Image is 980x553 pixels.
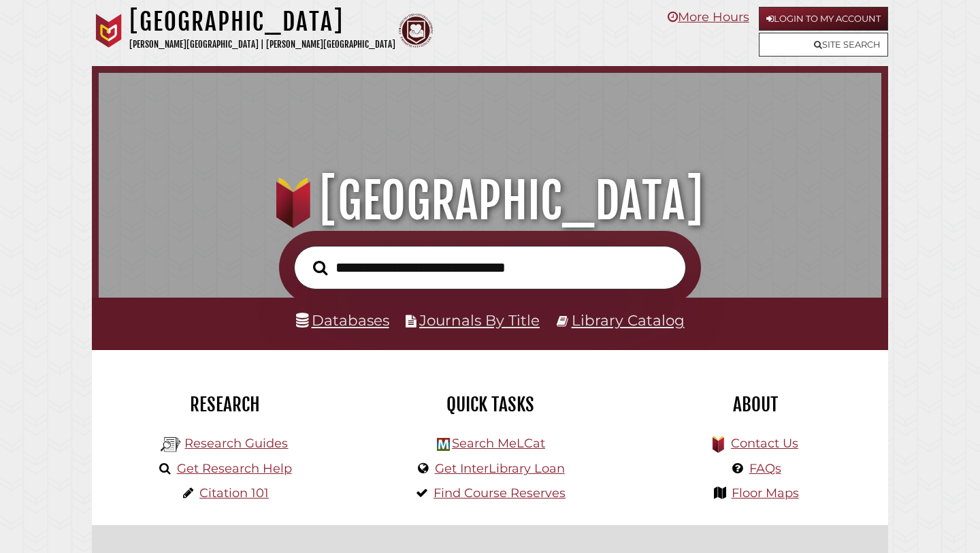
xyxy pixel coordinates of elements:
a: Search MeLCat [452,436,545,451]
a: Contact Us [731,436,798,451]
h2: Research [102,393,347,416]
a: More Hours [668,10,749,25]
h1: [GEOGRAPHIC_DATA] [129,7,395,37]
a: Databases [296,311,389,329]
a: Get Research Help [177,461,292,476]
a: Floor Maps [732,486,799,501]
p: [PERSON_NAME][GEOGRAPHIC_DATA] | [PERSON_NAME][GEOGRAPHIC_DATA] [129,37,395,52]
img: Calvin University [92,14,126,48]
a: Citation 101 [199,486,269,501]
a: Journals By Title [419,311,540,329]
h1: [GEOGRAPHIC_DATA] [114,171,867,231]
h2: Quick Tasks [367,393,612,416]
a: Find Course Reserves [434,486,566,501]
img: Hekman Library Logo [437,438,450,451]
img: Hekman Library Logo [161,434,181,455]
h2: About [633,393,878,416]
a: Get InterLibrary Loan [435,461,565,476]
img: Calvin Theological Seminary [399,14,433,48]
a: Library Catalog [572,311,685,329]
a: Research Guides [184,436,288,451]
a: FAQs [749,461,781,476]
button: Search [306,257,334,279]
a: Site Search [759,33,888,57]
a: Login to My Account [759,7,888,31]
i: Search [313,259,327,275]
